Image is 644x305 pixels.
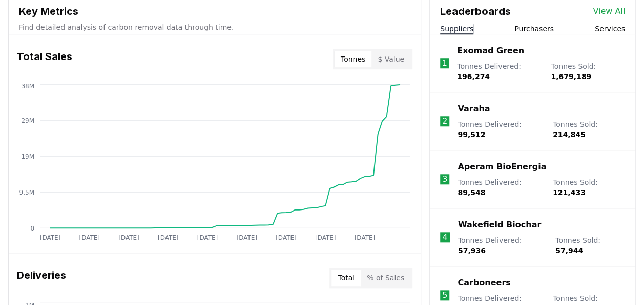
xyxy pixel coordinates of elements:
p: Tonnes Delivered : [458,177,543,198]
tspan: 29M [21,117,34,124]
span: 89,548 [458,188,485,197]
span: 214,845 [553,130,586,139]
tspan: [DATE] [79,234,100,241]
p: 2 [442,115,447,127]
p: 3 [442,173,447,185]
tspan: [DATE] [158,234,179,241]
tspan: [DATE] [315,234,336,241]
button: Suppliers [440,24,473,34]
p: Tonnes Delivered : [457,61,541,82]
h3: Deliveries [17,268,66,288]
span: 1,679,189 [551,72,591,81]
p: 5 [442,289,447,301]
span: 57,936 [458,246,486,255]
p: Find detailed analysis of carbon removal data through time. [19,22,410,32]
span: 99,512 [458,130,485,139]
tspan: [DATE] [197,234,218,241]
tspan: [DATE] [40,234,61,241]
a: Exomad Green [457,45,524,57]
h3: Leaderboards [440,4,511,19]
span: 121,433 [553,188,586,197]
span: 57,944 [555,246,583,255]
a: Aperam BioEnergia [458,161,546,173]
span: 196,274 [457,72,490,81]
h3: Total Sales [17,49,72,69]
button: Tonnes [335,51,371,67]
tspan: 19M [21,153,34,160]
p: Tonnes Sold : [553,119,625,140]
tspan: 9.5M [19,188,34,196]
tspan: [DATE] [118,234,139,241]
p: 4 [442,231,447,243]
a: Carboneers [458,277,510,289]
p: Tonnes Sold : [551,61,625,82]
a: Wakefield Biochar [458,219,541,231]
tspan: [DATE] [355,234,376,241]
button: Purchasers [514,24,554,34]
tspan: [DATE] [276,234,297,241]
tspan: 38M [21,83,34,90]
button: $ Value [371,51,410,67]
p: Tonnes Delivered : [458,119,543,140]
h3: Key Metrics [19,4,410,19]
a: View All [593,5,625,17]
p: 1 [442,57,447,69]
p: Tonnes Sold : [553,177,625,198]
button: Total [331,270,361,286]
p: Tonnes Sold : [555,235,625,256]
tspan: 0 [30,224,34,232]
tspan: [DATE] [236,234,257,241]
p: Tonnes Delivered : [458,235,545,256]
button: % of Sales [361,270,410,286]
a: Varaha [458,103,490,115]
button: Services [595,24,625,34]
